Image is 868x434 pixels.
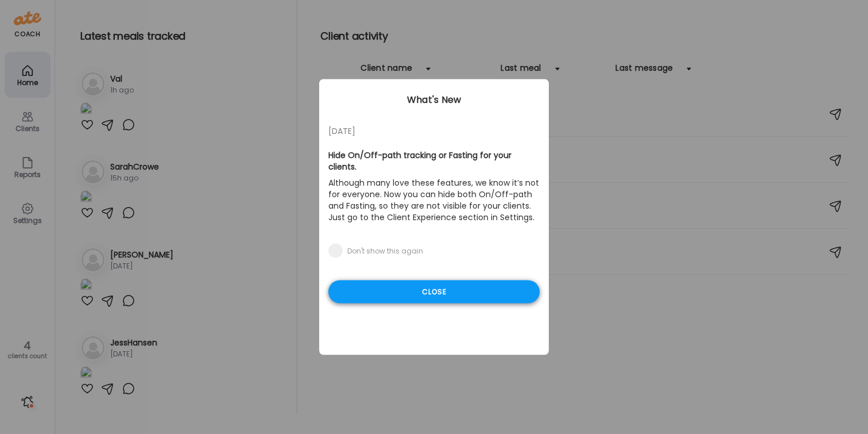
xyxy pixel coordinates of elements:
div: Close [328,281,540,304]
div: Don't show this again [347,247,423,256]
p: Although many love these features, we know it’s not for everyone. Now you can hide both On/Off-pa... [328,175,540,225]
div: What's New [319,93,549,107]
div: [DATE] [328,124,540,138]
b: Hide On/Off-path tracking or Fasting for your clients. [328,149,511,172]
